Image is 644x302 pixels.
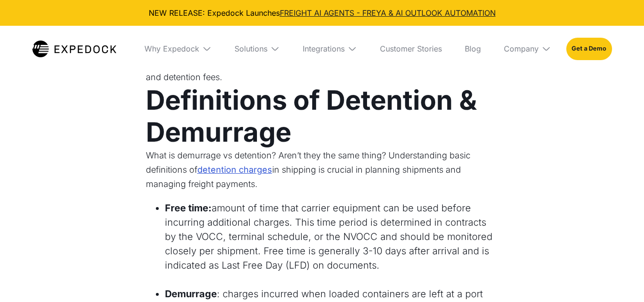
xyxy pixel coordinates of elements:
[235,44,267,53] div: Solutions
[504,44,539,53] div: Company
[165,201,499,272] li: amount of time that carrier equipment can be used before incurring additional charges. This time ...
[280,8,496,18] a: FREIGHT AI AGENTS - FREYA & AI OUTLOOK AUTOMATION
[8,8,636,18] div: NEW RELEASE: Expedock Launches
[146,84,477,148] strong: Definitions of Detention & Demurrage
[566,38,612,60] a: Get a Demo
[146,148,499,191] p: What is demurrage vs detention? Aren’t they the same thing? Understanding basic definitions of in...
[303,44,345,53] div: Integrations
[165,202,212,214] strong: Free time:
[457,26,489,72] a: Blog
[165,288,217,300] strong: Demurrage
[197,163,272,177] a: detention charges
[144,44,199,53] div: Why Expedock
[372,26,450,72] a: Customer Stories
